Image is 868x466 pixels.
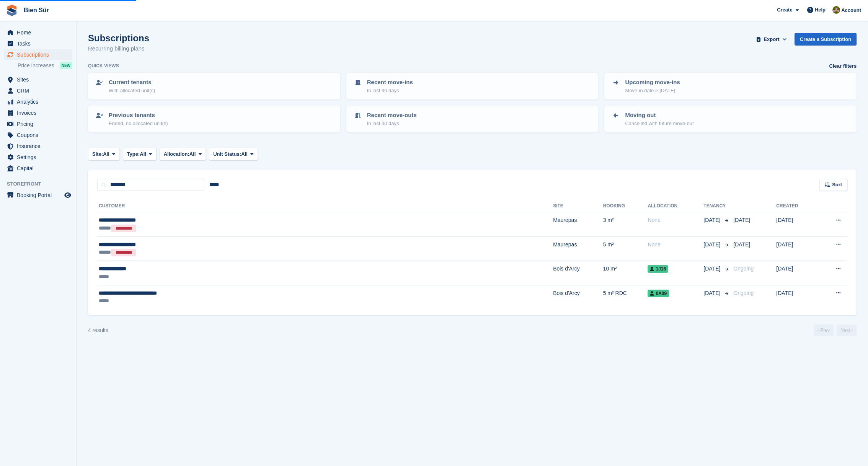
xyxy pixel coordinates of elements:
span: Export [764,36,779,43]
a: Next [837,324,857,336]
button: Export [755,33,788,46]
span: Tasks [17,38,63,49]
td: Maurepas [553,212,603,237]
a: menu [4,108,72,118]
p: Ended, no allocated unit(s) [109,120,168,127]
td: [DATE] [776,236,817,261]
p: Upcoming move-ins [625,78,680,87]
span: [DATE] [733,217,750,223]
a: Previous tenants Ended, no allocated unit(s) [89,106,339,132]
span: [DATE] [703,265,722,273]
th: Customer [97,200,553,212]
img: Matthieu Burnand [832,6,840,14]
span: Coupons [17,130,63,140]
p: With allocated unit(s) [109,87,155,95]
div: None [648,216,703,224]
span: Ongoing [733,290,754,296]
span: Invoices [17,108,63,118]
td: [DATE] [776,212,817,237]
div: NEW [60,62,72,69]
a: Preview store [63,191,72,200]
span: Allocation: [164,150,189,158]
span: All [103,150,109,158]
a: Recent move-ins In last 30 days [347,73,598,99]
p: In last 30 days [367,87,413,95]
span: Unit Status: [213,150,241,158]
td: Bois d'Arcy [553,285,603,309]
a: Price increases NEW [18,61,72,70]
span: Help [815,6,826,14]
button: Unit Status: All [209,148,258,160]
span: Subscriptions [17,49,63,60]
a: Current tenants With allocated unit(s) [89,73,339,99]
a: Create a Subscription [795,33,857,46]
a: Upcoming move-ins Move-in date > [DATE] [605,73,856,99]
span: Ongoing [733,266,754,272]
p: In last 30 days [367,120,417,127]
a: menu [4,74,72,85]
p: Moving out [625,111,693,120]
span: Sort [832,181,842,189]
p: Recent move-outs [367,111,417,120]
span: Storefront [7,180,76,188]
span: Price increases [18,62,54,69]
a: menu [4,141,72,152]
span: Site: [92,150,103,158]
td: 10 m² [603,261,648,285]
span: All [241,150,248,158]
a: menu [4,96,72,107]
a: menu [4,190,72,200]
span: Analytics [17,96,63,107]
div: None [648,241,703,249]
td: 5 m² RDC [603,285,648,309]
a: menu [4,163,72,174]
span: [DATE] [703,241,722,249]
span: All [189,150,196,158]
p: Current tenants [109,78,155,87]
a: menu [4,130,72,140]
button: Allocation: All [160,148,206,160]
span: [DATE] [733,241,750,248]
a: Moving out Cancelled with future move-out [605,106,856,132]
span: 0A09 [648,290,669,297]
p: Recent move-ins [367,78,413,87]
a: menu [4,152,72,163]
img: stora-icon-8386f47178a22dfd0bd8f6a31ec36ba5ce8667c1dd55bd0f319d3a0aa187defe.svg [6,5,18,16]
td: Maurepas [553,236,603,261]
span: Home [17,27,63,38]
h1: Subscriptions [88,33,149,43]
nav: Page [812,324,858,336]
a: menu [4,119,72,129]
button: Type: All [123,148,157,160]
th: Allocation [648,200,703,212]
a: menu [4,49,72,60]
th: Tenancy [703,200,730,212]
td: [DATE] [776,285,817,309]
a: Clear filters [829,62,857,70]
td: Bois d'Arcy [553,261,603,285]
a: Bien Sûr [21,4,52,16]
span: Booking Portal [17,190,63,200]
span: Capital [17,163,63,174]
span: All [140,150,146,158]
td: [DATE] [776,261,817,285]
a: menu [4,38,72,49]
td: 3 m² [603,212,648,237]
td: 5 m² [603,236,648,261]
button: Site: All [88,148,120,160]
th: Booking [603,200,648,212]
span: CRM [17,85,63,96]
span: [DATE] [703,216,722,224]
a: menu [4,27,72,38]
div: 4 results [88,326,108,334]
span: Insurance [17,141,63,152]
span: Pricing [17,119,63,129]
span: Type: [127,150,140,158]
span: 1J16 [648,265,668,273]
th: Created [776,200,817,212]
a: menu [4,85,72,96]
span: Create [777,6,792,14]
span: Sites [17,74,63,85]
th: Site [553,200,603,212]
span: [DATE] [703,289,722,297]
